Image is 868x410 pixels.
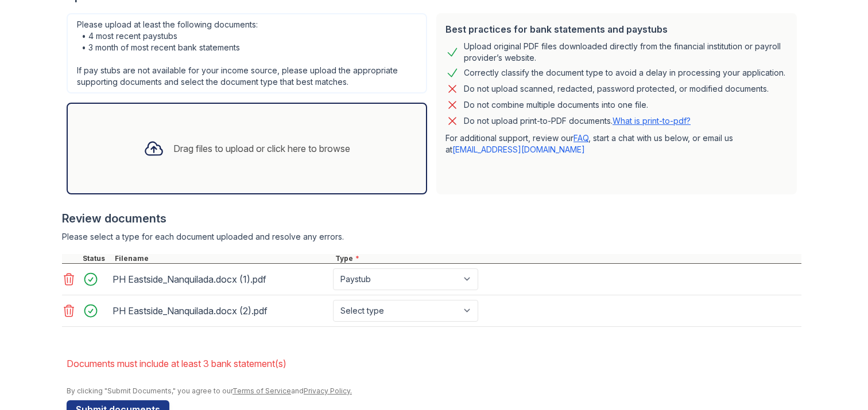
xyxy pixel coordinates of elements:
div: Drag files to upload or click here to browse [173,142,350,155]
div: Status [80,254,113,263]
div: Upload original PDF files downloaded directly from the financial institution or payroll provider’... [464,41,788,64]
div: Best practices for bank statements and paystubs [445,22,788,36]
a: Terms of Service [232,386,291,395]
div: Type [333,254,801,263]
div: Do not upload scanned, redacted, password protected, or modified documents. [464,82,769,96]
a: [EMAIL_ADDRESS][DOMAIN_NAME] [452,145,585,154]
div: PH Eastside_Nanquilada.docx (1).pdf [113,270,328,288]
a: What is print-to-pdf? [613,116,691,126]
p: For additional support, review our , start a chat with us below, or email us at [445,132,788,155]
div: By clicking "Submit Documents," you agree to our and [67,386,801,396]
a: Privacy Policy. [304,386,352,395]
div: Please select a type for each document uploaded and resolve any errors. [62,231,801,243]
div: Please upload at least the following documents: • 4 most recent paystubs • 3 month of most recent... [67,13,427,93]
li: Documents must include at least 3 bank statement(s) [67,352,801,375]
div: Do not combine multiple documents into one file. [464,98,648,112]
div: Correctly classify the document type to avoid a delay in processing your application. [464,66,785,80]
div: Filename [113,254,333,263]
p: Do not upload print-to-PDF documents. [464,115,691,127]
div: Review documents [62,210,801,227]
a: FAQ [573,133,588,143]
div: PH Eastside_Nanquilada.docx (2).pdf [113,302,328,320]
